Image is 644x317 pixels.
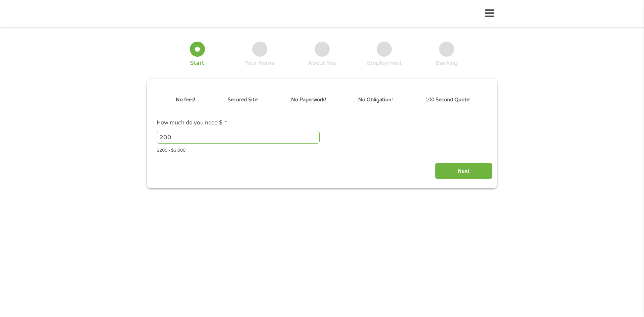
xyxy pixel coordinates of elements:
[436,59,458,67] div: Banking
[157,145,487,154] div: $200 - $3,000
[176,96,195,104] p: No fees!
[245,59,275,67] div: Your Home
[308,59,336,67] div: About You
[358,96,393,104] p: No Obligation!
[435,163,492,179] input: Next
[291,96,326,104] p: No Paperwork!
[157,119,227,126] label: How much do you need $
[228,96,259,104] p: Secured Site!
[190,59,204,67] div: Start
[367,59,402,67] div: Employment
[425,96,471,104] p: 100 Second Quote!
